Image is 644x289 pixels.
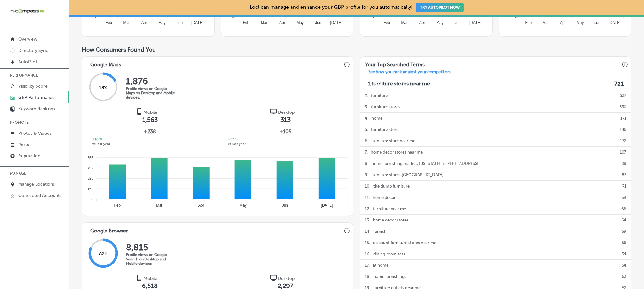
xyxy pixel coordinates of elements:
[126,86,176,100] p: Profile views on Google Maps on Desktop and Mobile devices.
[622,271,626,282] p: 53
[622,226,626,237] p: 59
[365,124,368,135] p: 5 .
[91,197,93,201] tspan: 0
[576,20,584,25] tspan: May
[261,20,268,25] tspan: Mar
[365,203,370,214] p: 12 .
[365,248,370,259] p: 16 .
[620,124,626,135] p: 145
[142,116,158,123] span: 1,563
[621,215,626,226] p: 64
[95,14,97,18] tspan: 0
[416,3,464,12] button: TRY AUTOPILOT NOW
[88,166,93,170] tspan: 492
[622,248,626,259] p: 54
[373,260,388,271] p: at home
[88,177,93,180] tspan: 328
[243,20,249,25] tspan: Feb
[92,137,102,142] h2: +18
[18,36,37,42] p: Overview
[560,20,566,25] tspan: Apr
[360,57,430,69] h3: Your Top Searched Terms
[614,80,624,88] label: 721
[371,169,443,180] p: furniture stores [GEOGRAPHIC_DATA]
[278,276,295,281] span: Desktop
[18,153,40,159] p: Reputation
[620,135,626,146] p: 132
[280,116,291,123] span: 313
[10,8,45,14] img: 660ab0bf-5cc7-4cb8-ba1c-48b5ae0f18e60NCTV_CLogo_TV_Black_-500x88.png
[141,20,147,25] tspan: Apr
[542,20,549,25] tspan: Mar
[365,135,368,146] p: 6 .
[18,131,52,136] p: Photos & Videos
[126,76,176,86] h2: 1,876
[373,181,410,192] p: the dump furniture
[321,203,333,208] tspan: [DATE]
[371,113,382,124] p: home
[365,101,368,112] p: 3 .
[18,193,61,198] p: Connected Accounts
[619,101,626,112] p: 530
[279,20,285,25] tspan: Apr
[99,85,107,90] span: 18 %
[144,110,157,115] span: Mobile
[621,158,626,169] p: 88
[126,253,176,266] p: Profile views on Google Search on Desktop and Mobile devices
[365,90,368,101] p: 2 .
[88,156,93,160] tspan: 656
[373,14,375,18] tspan: 0
[234,137,238,142] span: %
[136,275,142,281] img: logo
[270,275,277,281] img: logo
[383,20,390,25] tspan: Feb
[92,142,110,146] span: vs last year
[594,20,600,25] tspan: Jun
[373,248,405,259] p: dining room sets
[158,20,166,25] tspan: May
[622,181,626,192] p: 71
[99,251,108,257] span: 82 %
[270,108,277,115] img: logo
[198,203,204,208] tspan: Apr
[622,260,626,271] p: 54
[622,237,626,248] p: 56
[621,203,626,214] p: 66
[371,101,400,112] p: furniture stores
[278,110,295,115] span: Desktop
[18,182,55,187] p: Manage Locations
[373,237,436,248] p: discount furniture stores near me
[177,20,183,25] tspan: Jun
[136,108,142,115] img: logo
[365,192,370,203] p: 11 .
[620,113,626,124] p: 171
[371,124,398,135] p: furniture store
[228,142,246,146] span: vs last year
[373,215,409,226] p: home decor stores
[373,192,396,203] p: home decor
[330,20,342,25] tspan: [DATE]
[156,203,163,208] tspan: Mar
[123,20,130,25] tspan: Mar
[18,142,29,147] p: Posts
[608,20,620,25] tspan: [DATE]
[371,147,423,158] p: home decor stores near me
[621,192,626,203] p: 69
[297,20,304,25] tspan: May
[88,187,93,191] tspan: 164
[18,84,48,89] p: Visibility Score
[515,14,517,18] tspan: 0
[18,48,48,53] p: Directory Sync
[365,271,370,282] p: 18 .
[114,203,121,208] tspan: Feb
[622,169,626,180] p: 83
[99,137,102,142] span: %
[620,90,626,101] p: 537
[365,226,370,237] p: 14 .
[469,20,481,25] tspan: [DATE]
[371,135,415,146] p: furniture store near me
[82,46,156,53] span: How Consumers Found You
[363,69,456,76] p: See how you rank against your competitors
[228,128,343,135] span: +109
[365,113,368,124] p: 4 .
